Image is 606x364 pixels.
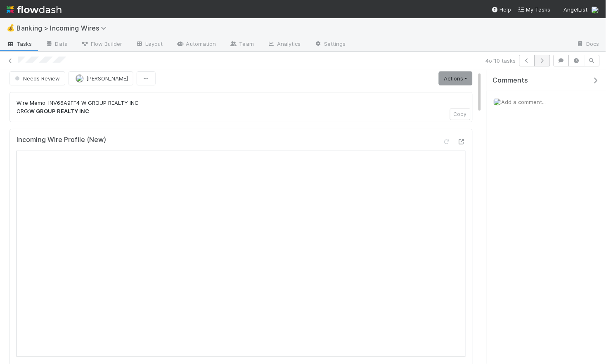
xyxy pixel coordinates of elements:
img: avatar_eacbd5bb-7590-4455-a9e9-12dcb5674423.png [591,6,599,14]
a: Automation [170,38,223,51]
a: Layout [129,38,170,51]
a: Docs [570,38,606,51]
span: Comments [493,76,528,85]
h5: Incoming Wire Profile (New) [17,136,106,144]
div: Help [492,5,511,14]
span: [PERSON_NAME] [86,75,128,82]
span: 💰 [7,24,15,31]
p: Wire Memo: INV66A9FF4 W GROUP REALTY INC ORG: [17,99,466,115]
img: avatar_eacbd5bb-7590-4455-a9e9-12dcb5674423.png [493,98,502,106]
span: AngelList [564,6,588,13]
a: Actions [439,71,473,85]
span: Flow Builder [81,40,122,48]
button: Needs Review [9,71,65,85]
span: Add a comment... [502,99,546,105]
span: 4 of 10 tasks [486,57,516,65]
strong: W GROUP REALTY INC [29,108,89,114]
a: Settings [308,38,353,51]
img: avatar_eacbd5bb-7590-4455-a9e9-12dcb5674423.png [76,74,84,83]
a: Flow Builder [74,38,129,51]
span: Tasks [7,40,32,48]
a: My Tasks [518,5,551,14]
img: logo-inverted-e16ddd16eac7371096b0.svg [7,2,62,17]
a: Team [223,38,260,51]
span: My Tasks [518,6,551,13]
span: Needs Review [13,75,60,82]
span: Banking > Incoming Wires [17,24,111,32]
a: Data [39,38,74,51]
a: Analytics [260,38,308,51]
button: [PERSON_NAME] [69,71,133,85]
button: Copy [450,109,471,120]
